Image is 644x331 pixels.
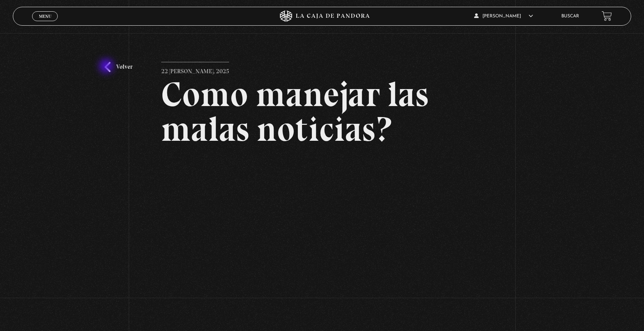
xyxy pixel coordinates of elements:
span: Cerrar [36,20,54,25]
a: Buscar [561,14,579,18]
h2: Como manejar las malas noticias? [161,77,483,146]
a: Volver [105,62,132,72]
p: 22 [PERSON_NAME], 2025 [161,62,229,77]
span: [PERSON_NAME] [474,14,533,18]
span: Menu [39,14,51,18]
a: View your shopping cart [602,11,612,21]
